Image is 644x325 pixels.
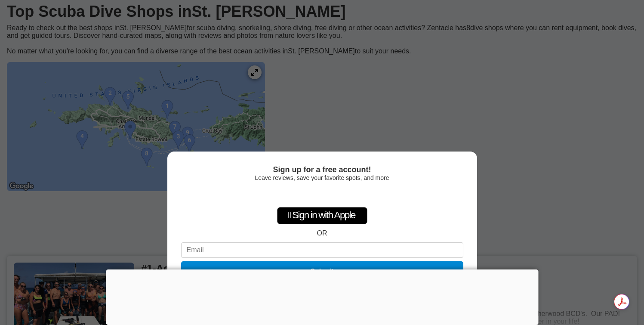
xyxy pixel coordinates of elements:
iframe: Sign in with Google Button [278,186,366,204]
div: Sign up for a free account! [181,165,463,174]
iframe: Advertisement [106,269,538,323]
div: Sign in with Apple [277,207,367,224]
div: OR [317,229,327,237]
input: Email [181,242,463,258]
div: Leave reviews, save your favorite spots, and more [181,174,463,181]
button: Submit [181,261,463,282]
